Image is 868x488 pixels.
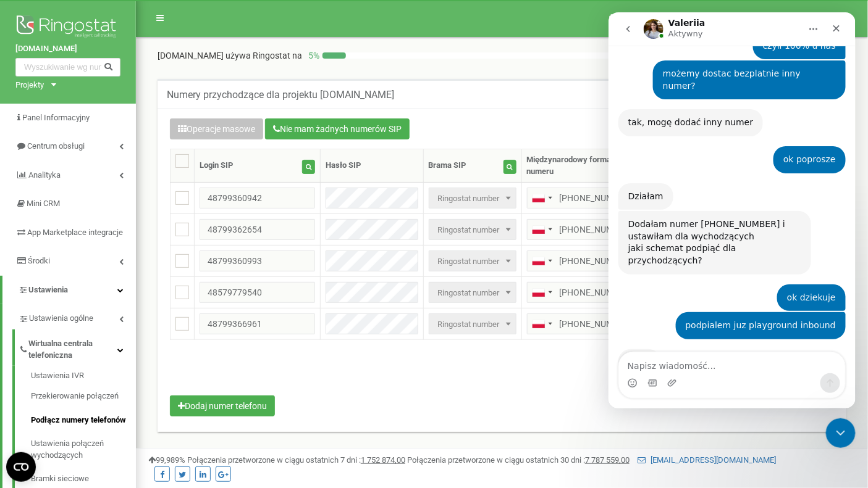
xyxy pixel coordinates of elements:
[170,395,275,416] button: Dodaj numer telefonu
[527,188,654,209] input: 512 345 678
[527,282,654,303] input: 512 345 678
[433,221,512,239] span: Ringostat number
[28,338,117,361] span: Wirtualna centrala telefoniczna
[609,12,856,408] iframe: Intercom live chat
[433,253,512,270] span: Ringostat number
[826,418,856,448] iframe: Intercom live chat
[15,80,44,91] div: Projekty
[528,188,556,208] div: Telephone country code
[225,51,302,60] span: używa Ringostat na
[528,283,556,302] div: Telephone country code
[27,199,60,208] span: Mini CRM
[200,160,233,172] div: Login SIP
[528,314,556,334] div: Telephone country code
[28,285,68,294] span: Ustawienia
[15,43,120,55] a: [DOMAIN_NAME]
[429,219,516,240] span: Ringostat number
[528,251,556,271] div: Telephone country code
[265,118,410,139] button: Nie mam żadnych numerów SIP
[638,455,776,465] a: [EMAIL_ADDRESS][DOMAIN_NAME]
[527,219,654,240] input: 512 345 678
[22,113,90,122] span: Panel Informacyjny
[31,408,136,432] a: Podłącz numery telefonów
[527,250,654,271] input: 512 345 678
[527,313,654,334] input: 512 345 678
[429,160,466,172] div: Brama SIP
[19,329,136,366] a: Wirtualna centrala telefoniczna
[187,455,405,465] span: Połączenia przetworzone w ciągu ostatnich 7 dni :
[28,170,61,180] span: Analityka
[407,455,630,465] span: Połączenia przetworzone w ciągu ostatnich 30 dni :
[29,313,93,325] span: Ustawienia ogólne
[429,188,516,209] span: Ringostat number
[27,141,85,151] span: Centrum obsługi
[19,304,136,329] a: Ustawienia ogólne
[302,49,322,62] p: 5 %
[433,284,512,302] span: Ringostat number
[433,190,512,207] span: Ringostat number
[429,250,516,271] span: Ringostat number
[28,256,50,265] span: Środki
[429,282,516,303] span: Ringostat number
[170,118,263,139] button: Operacje masowe
[528,220,556,239] div: Telephone country code
[433,316,512,333] span: Ringostat number
[585,455,630,465] u: 7 787 559,00
[31,370,136,385] a: Ustawienia IVR
[321,149,424,183] th: Hasło SIP
[2,276,136,305] a: Ustawienia
[429,313,516,334] span: Ringostat number
[167,89,394,101] h5: Numery przychodzące dla projektu [DOMAIN_NAME]
[6,452,36,482] button: Open CMP widget
[31,384,136,408] a: Przekierowanie połączeń
[158,49,302,62] p: [DOMAIN_NAME]
[527,154,641,177] div: Międzynarodowy format numeru
[15,12,120,43] img: Ringostat logo
[27,228,123,237] span: App Marketplace integracje
[31,432,136,467] a: Ustawienia połączeń wychodzących
[361,455,405,465] u: 1 752 874,00
[15,58,120,77] input: Wyszukiwanie wg numeru
[148,455,185,465] span: 99,989%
